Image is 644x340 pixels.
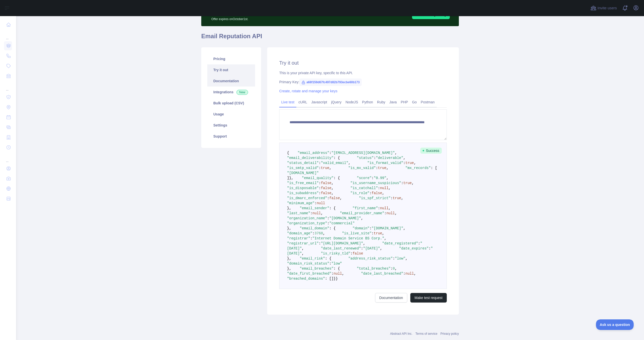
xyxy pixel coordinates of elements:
[382,231,384,235] span: ,
[287,201,314,205] span: "minimum_age"
[319,161,321,165] span: :
[350,181,401,185] span: "is_username_suspicious"
[207,98,255,109] a: Bulk upload (CSV)
[319,166,321,170] span: :
[372,191,382,195] span: false
[287,166,319,170] span: "is_smtp_valid"
[321,166,329,170] span: true
[211,15,343,21] p: Offer expires on October 1st.
[299,78,362,86] span: a68f159d67fc497d82b793ecbe60b173
[350,251,352,256] span: :
[312,236,384,240] span: "Internet Domain Service BS Corp."
[342,272,344,276] span: ,
[343,98,360,106] a: NodeJS
[329,216,361,220] span: "[DOMAIN_NAME]"
[279,59,447,66] h2: Try it out
[329,262,331,266] span: :
[403,226,405,230] span: ,
[236,90,248,95] span: New
[403,161,405,165] span: :
[287,231,312,235] span: "domain_age"
[287,241,319,245] span: "registrar_url"
[331,181,333,185] span: ,
[357,176,372,180] span: "score"
[403,181,412,185] span: true
[312,211,321,215] span: null
[4,30,12,40] div: ...
[327,196,329,200] span: :
[374,156,376,160] span: :
[348,257,393,261] span: "address_risk_status"
[319,241,321,245] span: :
[334,267,340,271] span: : {
[361,272,403,276] span: "date_last_breached"
[382,191,384,195] span: ,
[329,221,355,225] span: "commercial"
[287,267,291,271] span: },
[399,98,410,106] a: PHP
[321,186,331,190] span: false
[348,166,376,170] span: "is_mx_valid"
[279,89,337,93] a: Create, rotate and manage your keys
[334,156,340,160] span: : {
[406,166,431,170] span: "mx_records"
[331,272,333,276] span: :
[325,277,334,281] span: : []
[596,319,634,330] iframe: Toggle Customer Support
[378,206,380,210] span: :
[406,257,408,261] span: ,
[387,98,399,106] a: Java
[393,257,395,261] span: :
[287,236,310,240] span: "registrar"
[300,206,329,210] span: "email_sender"
[372,231,374,235] span: :
[395,257,406,261] span: "low"
[589,4,618,12] button: Invite users
[201,32,459,44] h1: Email Reputation API
[298,151,329,155] span: "email_address"
[287,151,289,155] span: {
[207,120,255,131] a: Settings
[287,206,291,210] span: },
[331,262,342,266] span: "low"
[321,241,363,245] span: "[URL][DOMAIN_NAME]"
[207,131,255,142] a: Support
[319,181,321,185] span: :
[329,206,336,210] span: : {
[378,166,386,170] span: true
[340,196,342,200] span: ,
[429,246,431,250] span: :
[329,196,340,200] span: false
[378,186,380,190] span: :
[350,191,370,195] span: "is_role"
[323,231,325,235] span: ,
[300,257,325,261] span: "email_risk"
[279,79,447,84] div: Primary Key:
[350,186,378,190] span: "is_catchall"
[393,267,395,271] span: 0
[406,161,414,165] span: true
[375,293,407,303] a: Documentation
[352,251,363,256] span: false
[376,156,403,160] span: "deliverable"
[393,196,401,200] span: true
[386,211,395,215] span: null
[431,166,437,170] span: : [
[287,221,327,225] span: "organization_type"
[207,75,255,87] a: Documentation
[287,211,310,215] span: "last_name"
[331,186,333,190] span: ,
[296,98,309,106] a: cURL
[287,191,319,195] span: "is_subaddress"
[287,196,327,200] span: "is_dmarc_enforced"
[287,156,334,160] span: "email_deliverability"
[380,186,389,190] span: null
[388,206,390,210] span: ,
[386,166,388,170] span: ,
[325,257,331,261] span: : {
[300,267,333,271] span: "email_breaches"
[287,216,327,220] span: "organization_name"
[289,176,293,180] span: },
[597,5,617,11] span: Invite users
[331,191,333,195] span: ,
